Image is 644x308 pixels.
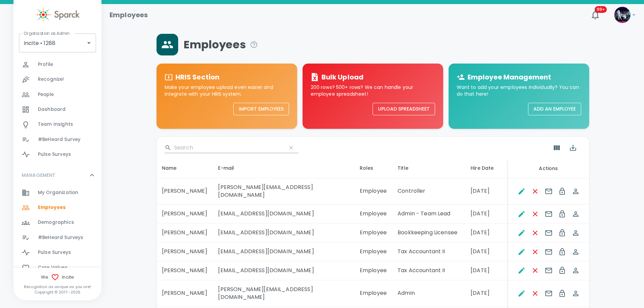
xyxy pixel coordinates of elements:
span: Employees [38,204,66,211]
a: Sparck logo [14,7,101,23]
button: Remove Employee [528,207,542,221]
td: [PERSON_NAME] [157,261,213,280]
button: Send E-mails [542,207,555,221]
td: Tax Accountant II [392,261,465,280]
span: #BeHeard Survey [38,136,80,143]
div: Title [398,164,460,172]
button: Spoof This Employee [569,264,582,277]
button: Upload Spreadsheet [373,103,435,115]
td: [DATE] [465,178,508,205]
a: Employees [14,200,101,215]
button: Spoof This Employee [569,185,582,198]
td: Admin [392,280,465,307]
button: Remove Employee [528,185,542,198]
span: Team Insights [38,121,73,128]
td: [EMAIL_ADDRESS][DOMAIN_NAME] [213,242,354,261]
button: Edit [515,226,528,240]
button: Change Password [555,287,569,300]
td: Employee [354,178,392,205]
td: [PERSON_NAME] [157,242,213,261]
td: [PERSON_NAME] [157,178,213,205]
button: Spoof This Employee [569,287,582,300]
p: Recognition as unique as you are! [14,284,101,289]
button: Change Password [555,264,569,277]
td: Bookkeeping Licensee [392,223,465,242]
a: Pulse Surveys [14,147,101,162]
button: Spoof This Employee [569,207,582,221]
a: People [14,87,101,102]
td: [EMAIL_ADDRESS][DOMAIN_NAME] [213,223,354,242]
p: MANAGEMENT [22,172,56,179]
a: My Organization [14,185,101,200]
td: [PERSON_NAME] [157,205,213,223]
span: My Organization [38,189,78,196]
td: [PERSON_NAME][EMAIL_ADDRESS][DOMAIN_NAME] [213,280,354,307]
button: Show Columns [549,140,565,156]
span: Dashboard [38,106,66,113]
td: [EMAIL_ADDRESS][DOMAIN_NAME] [213,261,354,280]
button: Remove Employee [528,264,542,277]
button: Send E-mails [542,185,555,198]
button: Edit [515,264,528,277]
a: Core Values [14,260,101,275]
button: Export [565,140,581,156]
button: Remove Employee [528,287,542,300]
img: Sparck logo [35,7,79,23]
button: Edit [515,245,528,259]
td: Employee [354,261,392,280]
span: Pulse Surveys [38,249,71,256]
a: #BeHeard Surveys [14,230,101,245]
input: Search [174,142,281,153]
a: Pulse Surveys [14,245,101,260]
a: Team Insights [14,117,101,132]
span: Employees [184,38,258,51]
td: [EMAIL_ADDRESS][DOMAIN_NAME] [213,205,354,223]
button: Edit [515,185,528,198]
button: Change Password [555,245,569,259]
td: Admin - Team Lead [392,205,465,223]
span: We Incite [14,273,101,281]
td: Employee [354,242,392,261]
button: Change Password [555,226,569,240]
a: Recognize! [14,72,101,87]
button: Edit [515,207,528,221]
button: Spoof This Employee [569,226,582,240]
a: Profile [14,57,101,72]
td: [PERSON_NAME][EMAIL_ADDRESS][DOMAIN_NAME] [213,178,354,205]
div: Hire Date [471,164,502,172]
td: Employee [354,280,392,307]
p: Want to add your employees individually? You can do that here! [457,84,581,97]
h6: HRIS Section [175,72,220,82]
button: Spoof This Employee [569,245,582,259]
td: [DATE] [465,280,508,307]
svg: Search [165,144,171,151]
span: #BeHeard Surveys [38,234,83,241]
td: Tax Accountant II [392,242,465,261]
span: 99+ [595,6,607,13]
h6: Employee Management [468,72,551,82]
a: Demographics [14,215,101,230]
td: [DATE] [465,261,508,280]
div: Dashboard [14,102,101,117]
div: E-mail [218,164,349,172]
p: Copyright © 2017 - 2025 [14,289,101,295]
button: Send E-mails [542,287,555,300]
button: Add an Employee [528,103,581,115]
button: Remove Employee [528,226,542,240]
div: #BeHeard Survey [14,132,101,147]
td: Controller [392,178,465,205]
td: [DATE] [465,223,508,242]
h6: Bulk Upload [321,72,364,82]
span: Demographics [38,219,74,226]
button: Change Password [555,185,569,198]
td: [PERSON_NAME] [157,280,213,307]
button: Open [84,38,94,48]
